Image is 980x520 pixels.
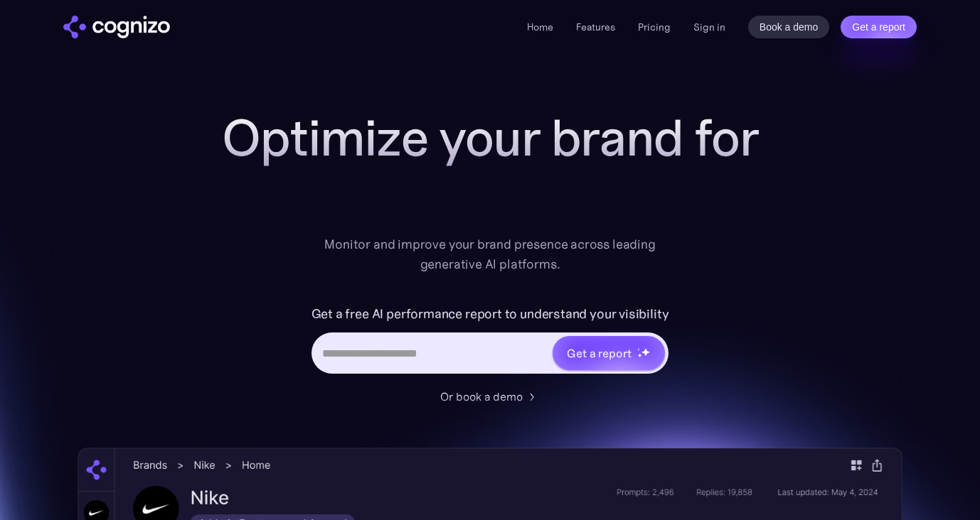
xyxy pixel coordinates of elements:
a: Sign in [693,18,725,36]
a: Pricing [638,21,671,33]
img: star [641,347,650,357]
a: Book a demo [748,16,830,38]
a: Or book a demo [440,388,540,405]
a: home [63,16,170,38]
img: star [637,353,642,358]
label: Get a free AI performance report to understand your visibility [311,303,669,325]
a: Home [527,21,553,33]
img: star [637,348,639,350]
form: Hero URL Input Form [311,303,669,381]
a: Get a report [841,16,917,38]
div: Or book a demo [440,388,523,405]
a: Get a reportstarstarstar [551,335,666,372]
div: Monitor and improve your brand presence across leading generative AI platforms. [315,234,665,274]
a: Features [576,21,615,33]
h1: Optimize your brand for [206,109,774,166]
img: cognizo logo [63,16,170,38]
div: Get a report [567,345,631,362]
